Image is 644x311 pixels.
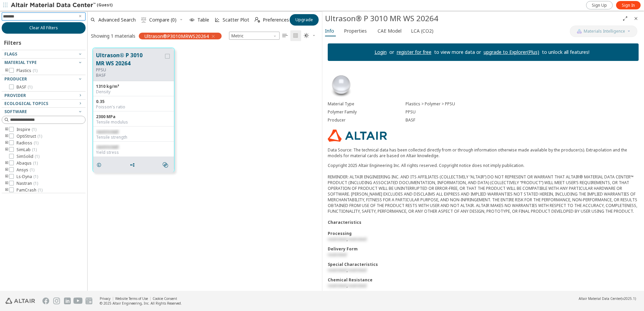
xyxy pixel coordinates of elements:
[616,1,641,9] a: Sign In
[2,59,86,67] button: Material Type
[32,147,37,152] span: ( 1 )
[100,296,110,301] a: Privacy
[28,84,32,90] span: ( 1 )
[290,30,301,41] button: Tile View
[33,174,38,179] span: ( 1 )
[96,73,164,78] p: BASF
[96,135,171,140] div: Tensile strength
[17,161,38,166] span: Abaqus
[35,153,39,159] span: ( 1 )
[96,129,118,135] span: restricted
[406,101,639,107] div: Plastics > Polymer > PPSU
[328,231,639,236] div: Processing
[17,68,37,73] span: Plastics
[88,43,322,291] div: grid
[328,236,347,242] span: restricted
[2,75,86,83] button: Producer
[328,72,355,99] img: Material Type Image
[96,84,171,89] div: 1310 kg/m³
[4,101,48,106] span: Ecological Topics
[301,30,319,41] button: Theme
[328,267,639,273] div: ,
[290,14,319,26] button: Upgrade
[328,277,639,283] div: Chemical Resistance
[328,147,639,159] p: Data Source: The technical data has been collected directly from or through information otherwise...
[4,147,9,152] i: toogle group
[378,26,401,36] span: CAE Model
[163,162,168,168] i: 
[484,49,539,55] a: upgrade to Explorer(Plus)
[229,32,280,40] div: Unit System
[96,51,164,67] button: Ultrason® P 3010 MR WS 20264
[127,158,141,172] button: Share
[32,127,36,132] span: ( 1 )
[592,3,607,8] span: Sign Up
[348,283,366,288] span: restricted
[397,49,431,55] a: register for free
[328,236,639,242] div: ,
[17,134,42,139] span: OptiStruct
[4,181,9,186] i: toogle group
[91,33,135,39] div: Showing 1 materials
[328,101,406,107] div: Material Type
[255,17,260,23] i: 
[141,17,147,23] i: 
[586,1,613,9] a: Sign Up
[328,283,639,288] div: ,
[96,150,171,155] div: Yield stress
[328,283,347,288] span: restricted
[579,296,636,301] div: (v2025.1)
[33,160,38,166] span: ( 1 )
[4,127,9,132] i: toogle group
[96,67,164,73] div: PPSU
[375,49,387,55] a: Login
[387,49,397,56] p: or
[29,25,58,31] span: Clear All Filters
[96,114,171,119] div: 2300 MPa
[37,133,42,139] span: ( 1 )
[100,301,182,306] div: © 2025 Altair Engineering, Inc. All Rights Reserved.
[160,158,174,172] button: Similar search
[96,89,171,95] div: Density
[4,187,9,193] i: toogle group
[328,163,639,214] div: Copyright 2025 Altair Engineering Inc. All rights reserved. Copyright notice does not imply publi...
[328,267,347,273] span: restricted
[411,26,433,36] span: LCA (CO2)
[406,109,639,115] div: PPSU
[620,13,631,24] button: Full Screen
[282,33,288,38] i: 
[280,30,290,41] button: Table View
[17,127,36,132] span: Inspire
[631,13,641,24] button: Close
[5,298,35,304] img: Altair Engineering
[4,68,9,73] i: toogle group
[579,296,621,301] span: Altair Material Data Center
[11,2,97,9] img: Altair Material Data Center
[344,26,367,36] span: Properties
[406,117,639,123] div: BASF
[30,167,34,173] span: ( 1 )
[17,174,38,179] span: Ls-Dyna
[304,33,309,38] i: 
[577,29,582,34] img: AI Copilot
[348,267,366,273] span: restricted
[328,109,406,115] div: Polymer Family
[4,167,9,173] i: toogle group
[229,32,280,40] span: Metric
[96,119,171,125] div: Tensile modulus
[17,84,32,90] span: BASF
[223,18,249,22] span: Scatter Plot
[98,18,136,22] span: Advanced Search
[144,33,209,39] span: Ultrason®P3010MRWS20264
[4,140,9,146] i: toogle group
[17,187,42,193] span: PamCrash
[115,296,148,301] a: Website Terms of Use
[96,104,171,110] div: Poisson's ratio
[328,130,387,142] img: Logo - Provider
[4,174,9,179] i: toogle group
[2,50,86,58] button: Flags
[96,144,118,150] span: restricted
[584,29,625,34] span: Materials Intelligence
[4,51,17,57] span: Flags
[17,167,34,173] span: Ansys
